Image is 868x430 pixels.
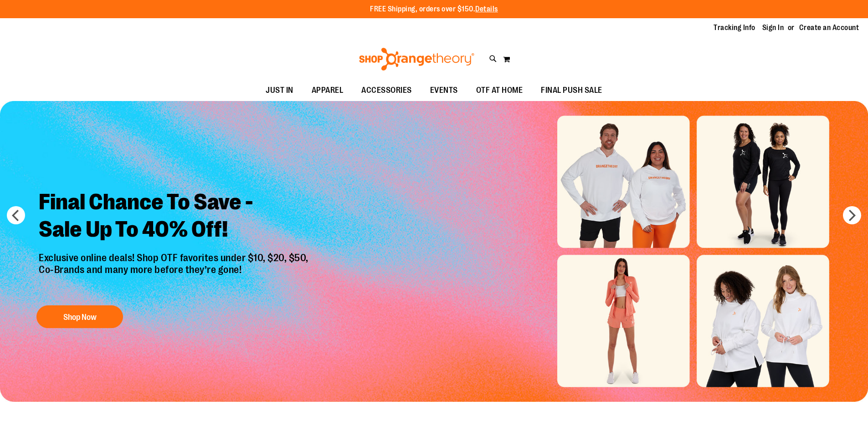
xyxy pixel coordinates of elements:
button: next [843,206,861,224]
a: Final Chance To Save -Sale Up To 40% Off! Exclusive online deals! Shop OTF favorites under $10, $... [32,182,318,333]
a: Sign In [762,23,784,33]
span: EVENTS [430,80,458,101]
a: Tracking Info [714,23,755,33]
a: Create an Account [799,23,859,33]
p: Exclusive online deals! Shop OTF favorites under $10, $20, $50, Co-Brands and many more before th... [32,252,318,297]
p: FREE Shipping, orders over $150. [370,4,498,15]
button: Shop Now [36,305,123,328]
a: OTF AT HOME [467,80,532,101]
h2: Final Chance To Save - Sale Up To 40% Off! [32,182,318,252]
a: APPAREL [303,80,353,101]
a: JUST IN [257,80,303,101]
a: ACCESSORIES [352,80,421,101]
span: ACCESSORIES [361,80,412,101]
span: JUST IN [266,80,293,101]
a: Details [475,5,498,13]
a: FINAL PUSH SALE [532,80,611,101]
span: FINAL PUSH SALE [541,80,602,101]
span: APPAREL [312,80,344,101]
span: OTF AT HOME [476,80,523,101]
img: Shop Orangetheory [358,48,476,71]
button: prev [7,206,25,224]
a: EVENTS [421,80,467,101]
